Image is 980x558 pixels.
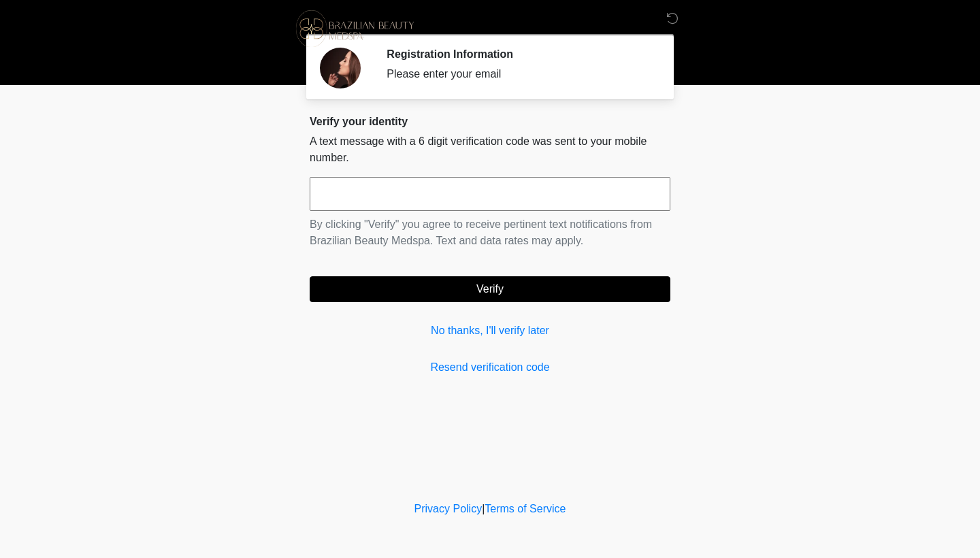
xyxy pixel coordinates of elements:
img: Agent Avatar [320,48,361,88]
a: No thanks, I'll verify later [310,323,670,339]
p: By clicking "Verify" you agree to receive pertinent text notifications from Brazilian Beauty Meds... [310,216,670,249]
h2: Verify your identity [310,115,670,128]
a: Terms of Service [485,503,566,514]
button: Verify [310,276,670,302]
a: Resend verification code [310,359,670,376]
a: | [482,503,485,514]
a: Privacy Policy [414,503,483,514]
img: Brazilian Beauty Medspa Logo [296,10,414,47]
p: A text message with a 6 digit verification code was sent to your mobile number. [310,133,670,166]
div: Please enter your email [387,66,650,82]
